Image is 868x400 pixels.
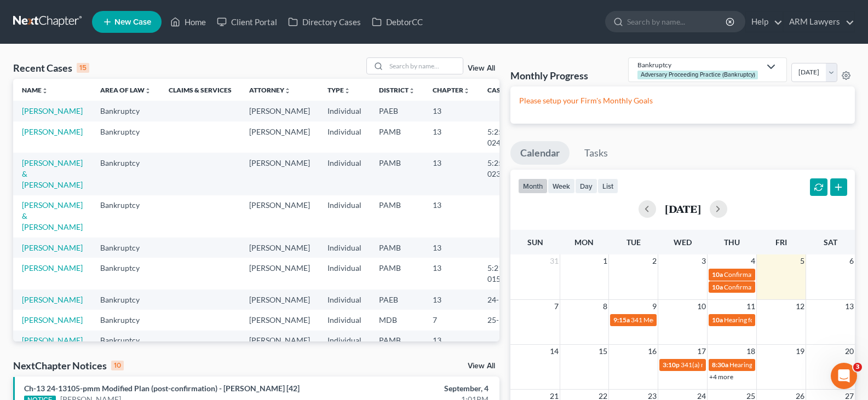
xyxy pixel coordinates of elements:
span: 6 [848,254,855,268]
td: Individual [319,153,370,195]
span: 16 [647,345,658,358]
input: Search by name... [627,11,727,32]
td: 13 [424,237,479,258]
td: MDB [370,310,424,330]
td: Bankruptcy [91,153,160,195]
span: 19 [795,345,806,358]
span: Mon [574,237,594,247]
td: PAMB [370,195,424,237]
h3: Monthly Progress [510,69,588,82]
td: PAMB [370,258,424,289]
i: unfold_more [145,88,151,94]
div: 15 [77,63,89,73]
span: 11 [745,300,756,313]
i: unfold_more [42,88,48,94]
span: 15 [597,345,608,358]
td: 13 [424,153,479,195]
span: 3:10p [663,361,680,369]
a: Ch-13 24-13105-pmm Modified Plan (post-confirmation) - [PERSON_NAME] [42] [24,384,300,393]
h2: [DATE] [665,203,701,215]
div: 10 [111,361,124,370]
td: Bankruptcy [91,331,160,351]
span: New Case [114,18,151,26]
td: [PERSON_NAME] [240,121,319,153]
td: 5:21-bk-01557 [479,258,531,289]
span: 2 [651,254,658,268]
td: Individual [319,121,370,153]
td: [PERSON_NAME] [240,101,319,121]
a: [PERSON_NAME] & [PERSON_NAME] [22,200,83,231]
td: Individual [319,331,370,351]
span: 9 [651,300,658,313]
span: 7 [553,300,560,313]
button: day [575,178,597,193]
td: [PERSON_NAME] [240,331,319,351]
td: 13 [424,121,479,153]
a: [PERSON_NAME] [22,335,83,345]
a: [PERSON_NAME] & [PERSON_NAME] [22,158,83,189]
span: Hearing for [PERSON_NAME] [PERSON_NAME] [724,316,862,324]
span: Fri [775,237,787,247]
td: [PERSON_NAME] [240,258,319,289]
iframe: Intercom live chat [831,363,857,389]
i: unfold_more [284,88,291,94]
span: 1 [602,254,608,268]
div: September, 4 [341,383,488,394]
td: Bankruptcy [91,195,160,237]
td: 13 [424,289,479,310]
td: 5:25-bk-02331 [479,153,531,195]
a: [PERSON_NAME] [22,295,83,304]
a: Nameunfold_more [22,86,48,94]
td: 7 [424,310,479,330]
span: 12 [795,300,806,313]
td: PAMB [370,331,424,351]
div: NextChapter Notices [13,359,124,372]
a: Typeunfold_more [327,86,350,94]
div: Bankruptcy [637,60,760,69]
td: 13 [424,195,479,237]
div: Adversary Proceeding Practice (Bankruptcy) [637,71,758,79]
button: week [548,178,575,193]
td: Bankruptcy [91,121,160,153]
a: Tasks [574,141,618,165]
p: Please setup your Firm's Monthly Goals [519,95,846,106]
td: PAMB [370,121,424,153]
button: list [597,178,618,193]
span: Sun [527,237,543,247]
span: 5 [799,254,806,268]
td: Bankruptcy [91,289,160,310]
span: 10 [696,300,707,313]
span: 3 [700,254,707,268]
a: View All [468,362,495,370]
td: 13 [424,101,479,121]
td: Bankruptcy [91,237,160,258]
div: Recent Cases [13,61,89,74]
td: Individual [319,195,370,237]
span: Wed [674,237,692,247]
a: [PERSON_NAME] [22,106,83,115]
a: Client Portal [211,12,283,32]
a: [PERSON_NAME] [22,243,83,252]
th: Claims & Services [160,79,240,101]
td: 13 [424,331,479,351]
a: [PERSON_NAME] [22,263,83,273]
span: 8 [602,300,608,313]
span: 9:15a [613,316,630,324]
span: 4 [750,254,756,268]
span: 18 [745,345,756,358]
a: +4 more [709,373,733,381]
td: Bankruptcy [91,258,160,289]
span: 14 [549,345,560,358]
td: 5:25-bk-02485 [479,121,531,153]
button: month [518,178,548,193]
td: Individual [319,310,370,330]
td: PAEB [370,101,424,121]
span: 20 [844,345,855,358]
td: [PERSON_NAME] [240,289,319,310]
td: 25-15033 [479,310,531,330]
span: 10a [712,270,723,279]
td: [PERSON_NAME] [240,310,319,330]
td: [PERSON_NAME] [240,153,319,195]
td: [PERSON_NAME] [240,237,319,258]
td: [PERSON_NAME] [240,195,319,237]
